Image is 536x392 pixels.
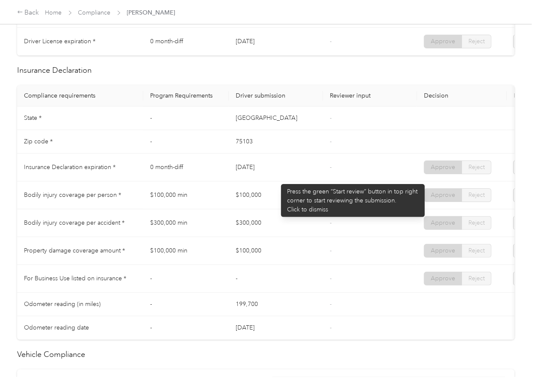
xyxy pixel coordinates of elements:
[431,38,455,45] span: Approve
[24,247,125,254] span: Property damage coverage amount *
[229,293,323,316] td: 199,700
[143,181,229,209] td: $100,000 min
[330,324,332,331] span: -
[24,138,53,145] span: Zip code *
[229,130,323,154] td: 75103
[468,191,485,199] span: Reject
[143,293,229,316] td: -
[229,28,323,56] td: [DATE]
[127,8,175,17] span: [PERSON_NAME]
[330,247,332,254] span: -
[417,85,507,107] th: Decision
[24,219,124,226] span: Bodily injury coverage per accident *
[17,154,143,181] td: Insurance Declaration expiration *
[229,85,323,107] th: Driver submission
[17,8,39,18] div: Back
[330,219,332,226] span: -
[17,85,143,107] th: Compliance requirements
[229,316,323,340] td: [DATE]
[17,349,515,360] h2: Vehicle Compliance
[24,275,126,282] span: For Business Use listed on insurance *
[431,247,455,254] span: Approve
[17,209,143,237] td: Bodily injury coverage per accident *
[24,38,95,45] span: Driver License expiration *
[330,114,332,122] span: -
[431,219,455,226] span: Approve
[488,344,536,392] iframe: Everlance-gr Chat Button Frame
[330,163,332,171] span: -
[468,275,485,282] span: Reject
[78,9,111,16] a: Compliance
[17,107,143,130] td: State *
[143,209,229,237] td: $300,000 min
[143,154,229,181] td: 0 month-diff
[330,275,332,282] span: -
[17,28,143,56] td: Driver License expiration *
[323,85,417,107] th: Reviewer input
[330,138,332,145] span: -
[17,265,143,293] td: For Business Use listed on insurance *
[17,181,143,209] td: Bodily injury coverage per person *
[143,237,229,265] td: $100,000 min
[431,191,455,199] span: Approve
[229,265,323,293] td: -
[468,247,485,254] span: Reject
[431,275,455,282] span: Approve
[330,38,332,45] span: -
[468,219,485,226] span: Reject
[229,237,323,265] td: $100,000
[468,38,485,45] span: Reject
[143,265,229,293] td: -
[24,300,101,308] span: Odometer reading (in miles)
[229,154,323,181] td: [DATE]
[24,163,115,171] span: Insurance Declaration expiration *
[24,114,41,122] span: State *
[143,316,229,340] td: -
[431,163,455,171] span: Approve
[17,130,143,154] td: Zip code *
[143,107,229,130] td: -
[330,300,332,308] span: -
[17,237,143,265] td: Property damage coverage amount *
[143,130,229,154] td: -
[468,163,485,171] span: Reject
[229,107,323,130] td: [GEOGRAPHIC_DATA]
[143,28,229,56] td: 0 month-diff
[17,65,515,76] h2: Insurance Declaration
[24,191,121,199] span: Bodily injury coverage per person *
[17,316,143,340] td: Odometer reading date
[17,293,143,316] td: Odometer reading (in miles)
[229,209,323,237] td: $300,000
[143,85,229,107] th: Program Requirements
[45,9,62,16] a: Home
[330,191,332,199] span: -
[24,324,89,331] span: Odometer reading date
[229,181,323,209] td: $100,000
